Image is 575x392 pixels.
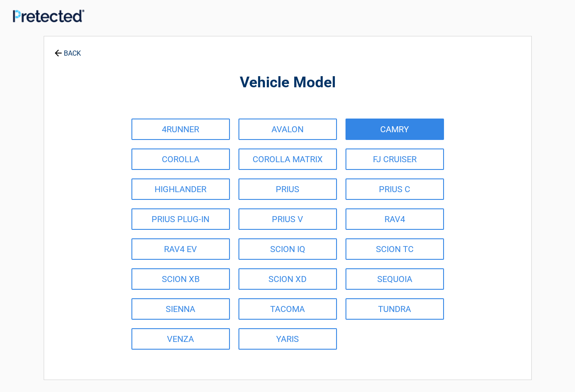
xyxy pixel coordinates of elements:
[131,298,230,320] a: SIENNA
[131,268,230,290] a: SCION XB
[131,238,230,260] a: RAV4 EV
[346,178,444,200] a: PRIUS C
[91,73,484,93] h2: Vehicle Model
[346,208,444,230] a: RAV4
[238,298,337,320] a: TACOMA
[131,328,230,350] a: VENZA
[131,208,230,230] a: PRIUS PLUG-IN
[238,178,337,200] a: PRIUS
[346,238,444,260] a: SCION TC
[238,328,337,350] a: YARIS
[346,268,444,290] a: SEQUOIA
[13,9,84,22] img: Main Logo
[238,268,337,290] a: SCION XD
[346,298,444,320] a: TUNDRA
[131,178,230,200] a: HIGHLANDER
[238,238,337,260] a: SCION IQ
[346,119,444,140] a: CAMRY
[238,119,337,140] a: AVALON
[53,42,83,57] a: BACK
[238,208,337,230] a: PRIUS V
[131,119,230,140] a: 4RUNNER
[346,148,444,170] a: FJ CRUISER
[131,148,230,170] a: COROLLA
[238,148,337,170] a: COROLLA MATRIX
